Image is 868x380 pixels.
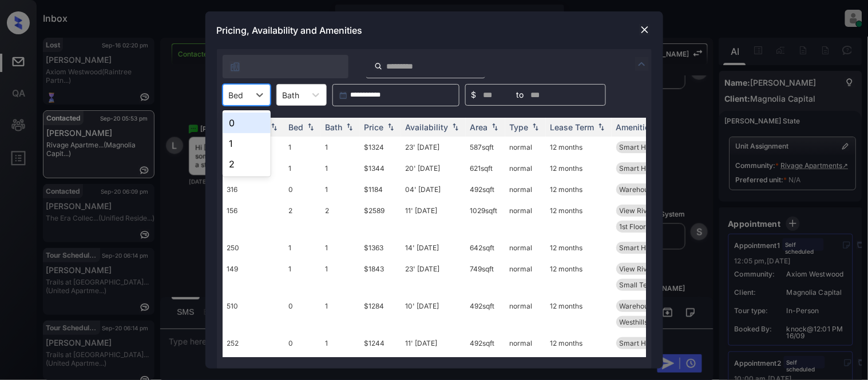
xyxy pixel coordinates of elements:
td: $1184 [360,179,401,200]
img: sorting [489,123,501,131]
td: 12 months [546,137,612,158]
td: 1 [284,137,321,158]
img: sorting [596,123,607,131]
td: 250 [223,237,284,258]
img: sorting [450,123,461,131]
div: Bath [326,122,343,132]
td: 1 [321,158,360,179]
td: 12 months [546,179,612,200]
td: 621 sqft [466,158,505,179]
td: 20' [DATE] [401,158,466,179]
img: close [639,24,651,35]
div: Type [510,122,529,132]
div: Pricing, Availability and Amenities [205,11,663,49]
td: $1244 [360,333,401,354]
td: 1 [321,295,360,333]
td: 0 [284,295,321,333]
span: to [517,89,524,101]
td: 1 [321,137,360,158]
img: icon-zuma [374,61,383,71]
img: sorting [385,123,397,131]
div: 0 [223,113,271,133]
td: normal [505,237,546,258]
td: 156 [223,200,284,237]
td: 12 months [546,237,612,258]
td: $1324 [360,137,401,158]
img: sorting [344,123,355,131]
span: $ [471,89,477,101]
span: Small Terrace [620,281,665,289]
td: 149 [223,258,284,295]
img: icon-zuma [229,61,241,73]
td: normal [505,354,546,375]
td: 10' [DATE] [401,295,466,333]
span: View River [620,206,655,215]
td: 14' [DATE] [401,237,466,258]
img: icon-zuma [635,57,649,71]
td: 0 [284,333,321,354]
span: Smart Home Enab... [620,243,684,252]
td: 1 [284,237,321,258]
td: normal [505,137,546,158]
td: 252 [223,333,284,354]
td: 642 sqft [466,237,505,258]
span: View River [620,265,655,273]
span: Smart Home Enab... [620,339,684,347]
td: normal [505,158,546,179]
span: Warehouse View ... [620,185,681,194]
td: 12 months [546,354,612,375]
td: 608 [223,354,284,375]
div: Availability [406,122,449,132]
td: normal [505,200,546,237]
td: 1 [321,179,360,200]
td: normal [505,258,546,295]
td: $2589 [360,200,401,237]
td: $1363 [360,237,401,258]
td: 492 sqft [466,333,505,354]
td: 492 sqft [466,354,505,375]
td: 316 [223,179,284,200]
td: 1 [321,237,360,258]
td: 2 [284,200,321,237]
td: 1 [321,354,360,375]
div: Bed [289,122,304,132]
div: Price [364,122,384,132]
td: 492 sqft [466,179,505,200]
td: normal [505,295,546,333]
td: 12 months [546,158,612,179]
div: Lease Term [550,122,594,132]
span: 1st Floor 2BR [620,222,661,231]
div: 2 [223,154,271,174]
div: 1 [223,133,271,154]
span: Smart Home Enab... [620,143,684,151]
td: 12 months [546,333,612,354]
td: 12 months [546,295,612,333]
td: normal [505,179,546,200]
td: normal [505,333,546,354]
td: $1284 [360,295,401,333]
td: 1029 sqft [466,200,505,237]
td: 12 months [546,200,612,237]
td: 0 [284,354,321,375]
div: Amenities [616,122,655,132]
td: 13' [DATE] [401,354,466,375]
td: 1 [284,258,321,295]
td: $1843 [360,258,401,295]
td: 1 [321,258,360,295]
td: 510 [223,295,284,333]
td: 492 sqft [466,295,505,333]
img: sorting [530,123,541,131]
td: 587 sqft [466,137,505,158]
td: 04' [DATE] [401,179,466,200]
div: Area [470,122,488,132]
td: 1 [321,333,360,354]
td: 11' [DATE] [401,333,466,354]
td: 749 sqft [466,258,505,295]
span: Warehouse View ... [620,302,681,310]
td: 11' [DATE] [401,200,466,237]
td: $1344 [360,158,401,179]
td: 23' [DATE] [401,258,466,295]
td: 12 months [546,258,612,295]
td: 2 [321,200,360,237]
span: Westhills - STU [620,318,669,326]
